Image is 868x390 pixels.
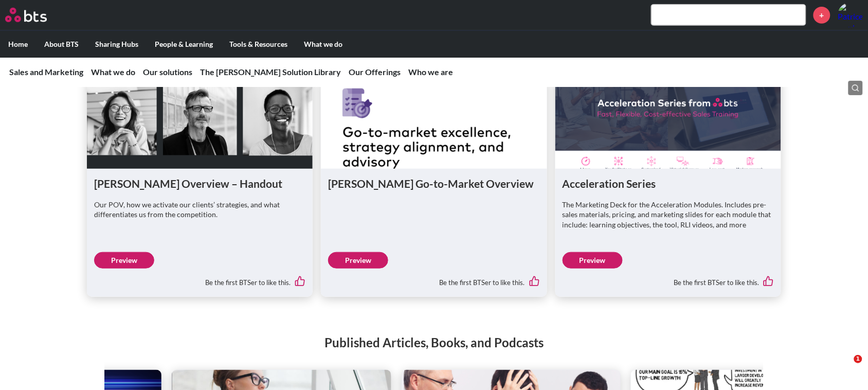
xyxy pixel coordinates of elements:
a: Preview [94,252,154,269]
p: The Marketing Deck for the Acceleration Modules. Includes pre-sales materials, pricing, and marke... [563,200,774,230]
div: Be the first BTSer to like this. [563,269,774,290]
a: Sales and Marketing [9,67,83,77]
h1: [PERSON_NAME] Go-to-Market Overview [328,176,539,191]
label: Sharing Hubs [87,31,147,58]
div: Be the first BTSer to like this. [94,269,305,290]
a: Our solutions [143,67,192,77]
a: What we do [91,67,135,77]
label: What we do [296,31,351,58]
a: Who we are [408,67,453,77]
a: The [PERSON_NAME] Solution Library [200,67,341,77]
a: Preview [563,252,623,269]
label: Tools & Resources [221,31,296,58]
a: Our Offerings [349,67,401,77]
a: Preview [328,252,388,269]
img: Patrice Gaul [838,3,863,27]
h1: Acceleration Series [563,176,774,191]
label: About BTS [36,31,87,58]
a: + [813,7,830,24]
div: Be the first BTSer to like this. [328,269,539,290]
p: Our POV, how we activate our clients’ strategies, and what differentiates us from the competition. [94,200,305,220]
iframe: Intercom live chat [833,355,858,380]
a: Profile [838,3,863,27]
h1: [PERSON_NAME] Overview – Handout [94,176,305,191]
label: People & Learning [147,31,221,58]
span: 1 [854,355,862,363]
img: BTS Logo [5,8,47,22]
a: Go home [5,8,66,22]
